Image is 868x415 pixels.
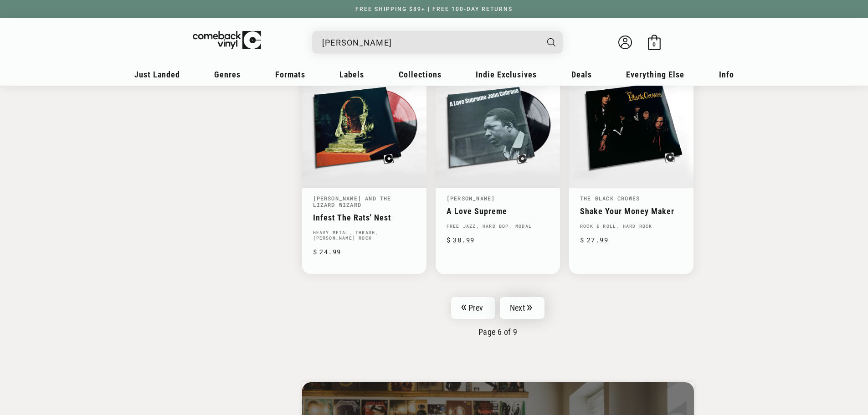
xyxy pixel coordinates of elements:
a: Shake Your Money Maker [580,206,683,216]
a: [PERSON_NAME] [447,195,495,202]
a: The Black Crowes [580,195,640,202]
a: [PERSON_NAME] And The Lizard Wizard [313,195,391,208]
a: A Love Supreme [447,206,549,216]
a: FREE SHIPPING $89+ | FREE 100-DAY RETURNS [346,6,522,12]
span: Collections [399,70,442,79]
span: Labels [339,70,364,79]
span: Info [719,70,734,79]
a: Next [500,297,544,319]
span: Just Landed [134,70,180,79]
a: Prev [451,297,495,319]
button: Search [539,31,564,54]
div: Search [312,31,563,54]
span: Formats [275,70,305,79]
input: When autocomplete results are available use up and down arrows to review and enter to select [322,33,538,52]
span: 0 [652,41,656,48]
span: Indie Exclusives [476,70,537,79]
span: Deals [571,70,592,79]
span: Genres [214,70,241,79]
p: Page 6 of 9 [302,327,694,337]
span: Everything Else [626,70,684,79]
nav: Pagination [302,297,694,337]
a: Infest The Rats' Nest [313,213,416,222]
